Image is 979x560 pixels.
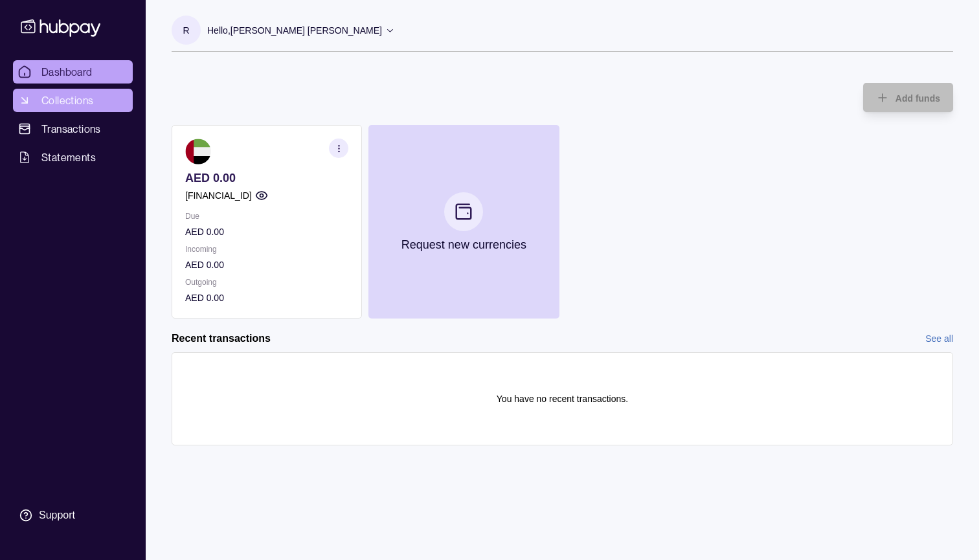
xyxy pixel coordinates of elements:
p: [FINANCIAL_ID] [185,188,252,203]
span: Collections [41,93,93,108]
p: AED 0.00 [185,171,348,185]
button: Add funds [863,83,953,112]
span: Dashboard [41,64,93,80]
p: AED 0.00 [185,258,348,272]
p: Hello, [PERSON_NAME] [PERSON_NAME] [207,23,382,38]
span: Transactions [41,121,101,137]
span: Statements [41,150,96,165]
a: Transactions [13,117,133,140]
span: Add funds [895,93,940,104]
p: Outgoing [185,275,348,289]
p: AED 0.00 [185,225,348,239]
a: See all [925,331,953,346]
a: Support [13,502,133,529]
p: You have no recent transactions. [497,392,628,406]
p: Request new currencies [401,238,526,252]
p: Due [185,209,348,223]
a: Collections [13,89,133,112]
p: AED 0.00 [185,291,348,305]
h2: Recent transactions [172,331,271,346]
a: Dashboard [13,60,133,84]
div: Support [39,508,75,522]
img: ae [185,139,211,164]
p: R [183,23,189,38]
a: Statements [13,146,133,169]
button: Request new currencies [368,125,559,319]
p: Incoming [185,242,348,256]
